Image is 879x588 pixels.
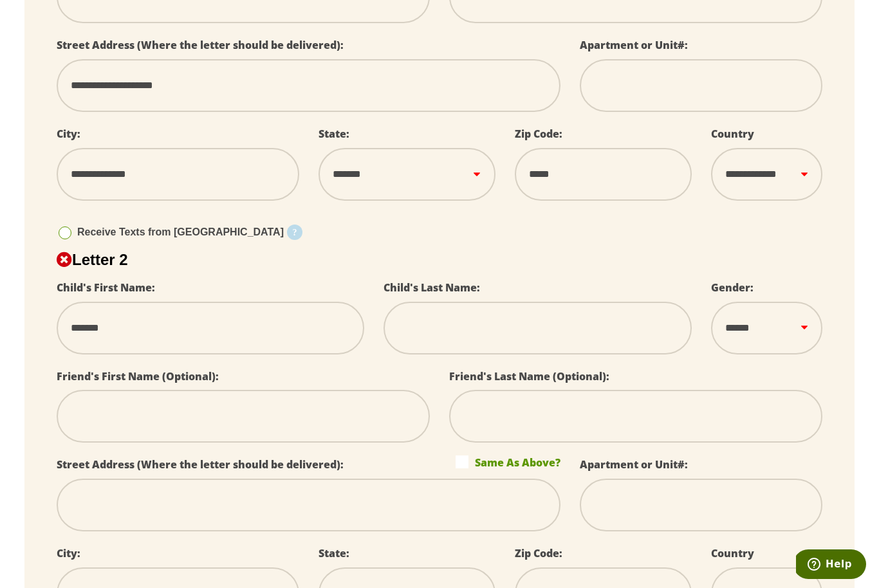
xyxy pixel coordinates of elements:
label: Same As Above? [456,455,560,468]
label: State: [319,127,349,141]
label: Zip Code: [515,127,562,141]
h2: Letter 2 [57,251,822,269]
label: State: [319,546,349,560]
label: Zip Code: [515,546,562,560]
label: Street Address (Where the letter should be delivered): [57,457,344,472]
label: Child's First Name: [57,280,155,295]
label: Country [711,127,754,141]
iframe: Opens a widget where you can find more information [796,549,866,582]
label: Friend's Last Name (Optional): [449,369,609,383]
label: Street Address (Where the letter should be delivered): [57,38,344,52]
label: Apartment or Unit#: [580,38,688,52]
label: City: [57,127,80,141]
label: Country [711,546,754,560]
label: Friend's First Name (Optional): [57,369,219,383]
label: Apartment or Unit#: [580,457,688,472]
label: City: [57,546,80,560]
label: Gender: [711,280,754,295]
span: Receive Texts from [GEOGRAPHIC_DATA] [77,226,284,237]
label: Child's Last Name: [384,280,480,295]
